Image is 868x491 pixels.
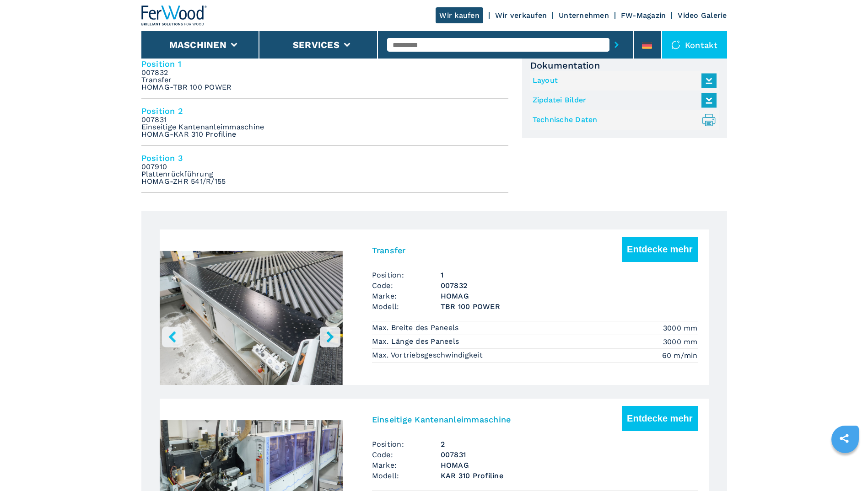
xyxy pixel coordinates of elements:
li: Position 3 [141,146,508,193]
div: Go to Slide 2 [160,234,343,456]
a: Wir kaufen [436,7,483,23]
h4: Position 1 [141,59,508,69]
button: Maschinen [169,39,226,50]
img: 9233e825150ef88ae4c9bddca1406e14 [160,234,343,406]
h3: KAR 310 Profiline [441,470,698,481]
a: sharethis [833,427,856,450]
span: Code: [372,280,441,291]
button: Entdecke mehr [622,237,697,262]
span: Code: [372,449,441,460]
a: Zipdatei Bilder [533,93,712,108]
span: Marke: [372,291,441,301]
em: 007831 Einseitige Kantenanleimmaschine HOMAG-KAR 310 Profiline [141,116,264,138]
button: Entdecke mehr [622,406,697,431]
a: left-buttonright-buttonGo to Slide 1Go to Slide 2Go to Slide 3Go to Slide 4TransferEntdecke mehrP... [160,229,709,385]
span: 2 [441,439,698,449]
h3: HOMAG [441,291,698,301]
p: Max. Länge des Paneels [372,336,462,347]
em: 60 m/min [662,350,698,361]
a: Layout [533,73,712,88]
span: 1 [441,270,698,280]
span: Position: [372,439,441,449]
a: Unternehmen [559,11,609,20]
h3: Einseitige Kantenanleimmaschine [372,414,511,425]
span: Position: [372,270,441,280]
span: Modell: [372,470,441,481]
iframe: Chat [829,450,861,484]
p: Max. Breite des Paneels [372,323,461,333]
span: Modell: [372,301,441,312]
em: 007910 Plattenrückführung HOMAG-ZHR 541/R/155 [141,163,226,185]
em: 3000 mm [663,336,698,347]
img: Kontakt [671,40,680,49]
li: Position 1 [141,52,508,99]
span: Marke: [372,460,441,470]
span: Dokumentation [530,60,719,71]
a: Video Galerie [678,11,727,20]
em: 007832 Transfer HOMAG-TBR 100 POWER [141,69,232,91]
button: Services [293,39,340,50]
em: 3000 mm [663,323,698,333]
h3: TBR 100 POWER [441,301,698,312]
a: FW-Magazin [621,11,666,20]
h3: 007831 [441,449,698,460]
h4: Position 2 [141,106,508,116]
h3: HOMAG [441,460,698,470]
a: Technische Daten [533,112,712,128]
button: right-button [320,326,340,347]
button: submit-button [609,34,624,55]
h3: Transfer [372,245,406,256]
div: Kontakt [662,31,727,59]
h4: Position 3 [141,153,508,163]
img: Ferwood [141,5,207,26]
h3: 007832 [441,280,698,291]
button: left-button [162,326,183,347]
li: Position 2 [141,99,508,146]
p: Max. Vortriebsgeschwindigkeit [372,350,485,360]
a: Wir verkaufen [495,11,547,20]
